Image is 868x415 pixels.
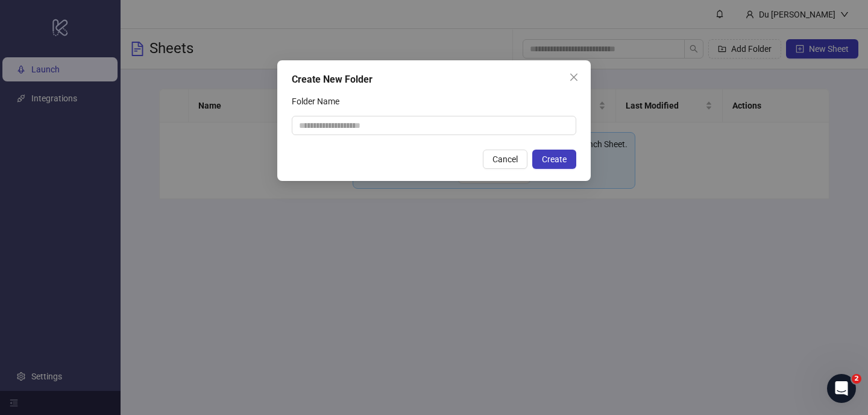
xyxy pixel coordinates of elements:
[827,374,856,403] iframe: Intercom live chat
[569,72,579,82] span: close
[492,154,518,164] span: Cancel
[292,116,576,135] input: Folder Name
[564,68,583,87] button: Close
[292,72,576,87] div: Create New Folder
[292,92,347,111] label: Folder Name
[542,154,567,164] span: Create
[483,150,527,169] button: Cancel
[852,374,861,384] span: 2
[532,150,576,169] button: Create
